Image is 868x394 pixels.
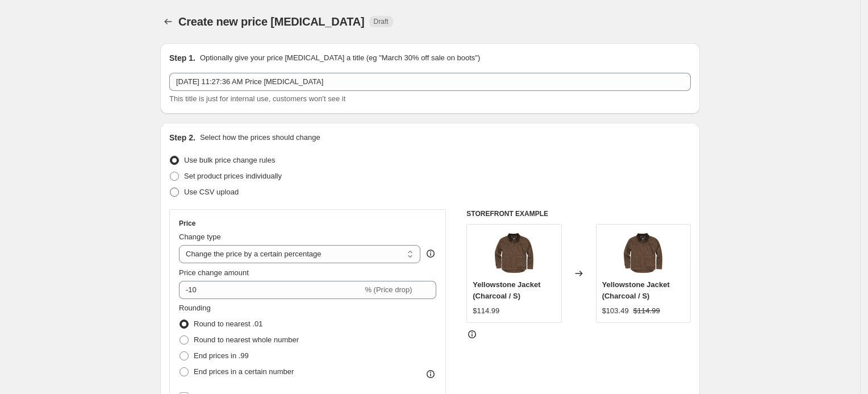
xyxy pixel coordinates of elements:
[491,230,537,276] img: 5055_LD_FKH_LO_01_80x.jpg
[179,281,362,299] input: -15
[169,73,691,91] input: 30% off holiday sale
[374,17,389,26] span: Draft
[602,305,629,317] div: $103.49
[169,94,345,103] span: This title is just for internal use, customers won't see it
[194,367,294,376] span: End prices in a certain number
[425,248,436,259] div: help
[184,188,239,196] span: Use CSV upload
[194,320,262,328] span: Round to nearest .01
[160,14,176,30] button: Price change jobs
[179,219,195,228] h3: Price
[365,285,412,294] span: % (Price drop)
[179,233,221,241] span: Change type
[179,268,249,277] span: Price change amount
[633,305,660,317] strike: $114.99
[200,132,320,143] p: Select how the prices should change
[200,52,480,64] p: Optionally give your price [MEDICAL_DATA] a title (eg "March 30% off sale on boots")
[184,156,275,164] span: Use bulk price change rules
[169,132,195,143] h2: Step 2.
[169,52,195,64] h2: Step 1.
[473,280,540,300] span: Yellowstone Jacket (Charcoal / S)
[194,335,299,344] span: Round to nearest whole number
[194,351,249,360] span: End prices in .99
[620,230,666,276] img: 5055_LD_FKH_LO_01_80x.jpg
[466,209,691,218] h6: STOREFRONT EXAMPLE
[178,15,365,28] span: Create new price [MEDICAL_DATA]
[473,305,499,317] div: $114.99
[602,280,670,300] span: Yellowstone Jacket (Charcoal / S)
[184,172,282,180] span: Set product prices individually
[179,304,211,312] span: Rounding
